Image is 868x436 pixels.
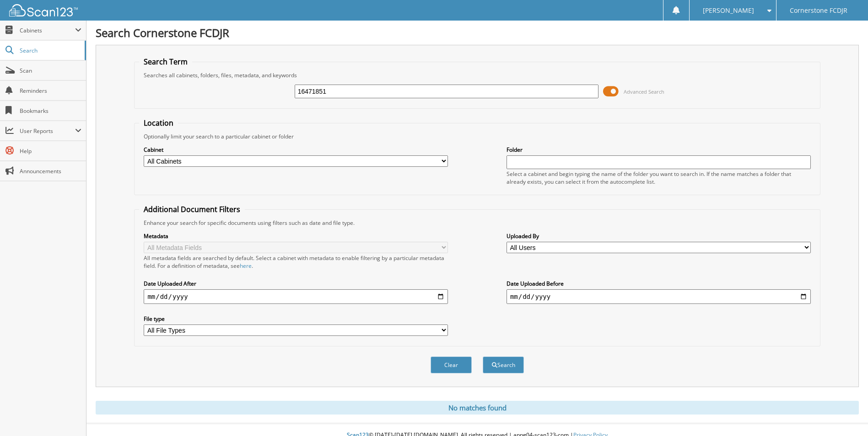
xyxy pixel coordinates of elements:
[20,127,75,135] span: User Reports
[144,289,448,304] input: start
[144,254,448,270] div: All metadata fields are searched by default. Select a cabinet with metadata to enable filtering b...
[139,133,815,140] div: Optionally limit your search to a particular cabinet or folder
[139,118,178,128] legend: Location
[139,57,192,67] legend: Search Term
[139,219,815,227] div: Enhance your search for specific documents using filters such as date and file type.
[96,401,859,415] div: No matches found
[703,8,754,13] span: [PERSON_NAME]
[20,67,81,74] span: Scan
[507,289,811,304] input: end
[20,47,80,54] span: Search
[139,204,245,214] legend: Additional Document Filters
[20,147,81,155] span: Help
[507,280,811,287] label: Date Uploaded Before
[9,4,78,16] img: scan123-logo-white.svg
[139,71,815,79] div: Searches all cabinets, folders, files, metadata, and keywords
[240,262,252,270] a: here
[20,27,75,34] span: Cabinets
[790,8,847,13] span: Cornerstone FCDJR
[144,146,448,154] label: Cabinet
[144,280,448,287] label: Date Uploaded After
[20,107,81,115] span: Bookmarks
[96,25,859,40] h1: Search Cornerstone FCDJR
[624,88,664,95] span: Advanced Search
[507,146,811,154] label: Folder
[431,356,472,373] button: Clear
[507,170,811,186] div: Select a cabinet and begin typing the name of the folder you want to search in. If the name match...
[20,87,81,95] span: Reminders
[20,167,81,175] span: Announcements
[507,232,811,240] label: Uploaded By
[144,232,448,240] label: Metadata
[144,315,448,323] label: File type
[483,356,524,373] button: Search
